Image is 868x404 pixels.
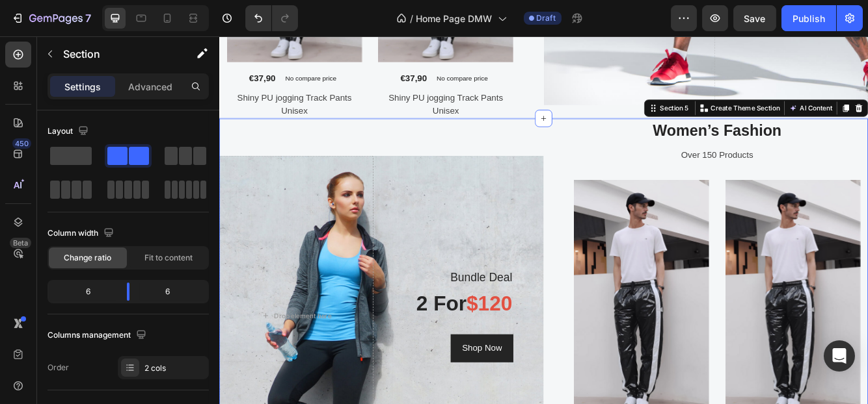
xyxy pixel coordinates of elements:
[191,65,354,99] h2: Shiny PU jogging Track Pants Unisex
[85,10,91,26] p: 7
[66,331,135,342] div: Drop element here
[537,12,556,24] span: Draft
[416,12,493,25] span: Home Page DMW
[64,80,101,94] p: Settings
[219,36,868,404] iframe: Design area
[144,362,206,374] div: 2 cols
[245,5,298,31] div: Undo/Redo
[144,252,193,264] span: Fit to content
[47,327,149,344] div: Columns management
[262,47,349,55] p: No compare price
[64,252,112,264] span: Change ratio
[428,100,770,127] p: Women’s Fashion
[683,79,740,94] button: AI Content
[216,281,353,299] p: Bundle Deal
[12,138,31,149] div: 450
[781,5,836,31] button: Publish
[591,81,675,92] p: Create Theme Section
[292,368,340,383] div: Shop Now
[5,5,97,31] button: 7
[128,80,172,94] p: Advanced
[47,123,91,140] div: Layout
[140,283,206,301] div: 6
[50,283,116,301] div: 6
[47,362,69,373] div: Order
[47,225,116,242] div: Column width
[733,5,776,31] button: Save
[824,340,855,372] div: Open Intercom Messenger
[744,13,766,24] span: Save
[793,12,825,25] div: Publish
[63,46,170,62] p: Section
[297,308,353,335] span: $120
[411,12,414,25] span: /
[10,238,31,248] div: Beta
[528,81,567,92] div: Section 5
[216,307,353,337] p: 2 for
[427,134,772,152] div: Over 150 Products
[278,359,354,392] button: Shop Now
